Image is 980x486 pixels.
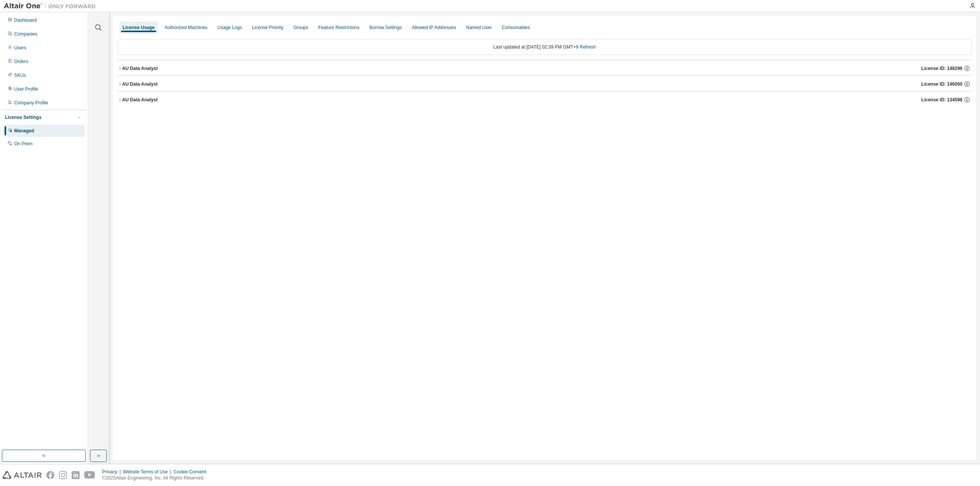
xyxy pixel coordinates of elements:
div: Groups [293,24,308,31]
button: AU Data AnalystLicense ID: 134598 [118,91,972,108]
div: AU Data Analyst [122,97,158,103]
button: AU Data AnalystLicense ID: 146050 [118,76,972,93]
img: facebook.svg [46,471,54,479]
img: Altair One [4,2,100,10]
span: License ID: 134598 [921,97,962,103]
div: Allowed IP Addresses [412,24,456,31]
div: Last updated at: [DATE] 02:39 PM GMT+9 [118,39,972,55]
div: Named User [466,24,492,31]
img: youtube.svg [84,471,95,479]
button: AU Data AnalystLicense ID: 148296 [118,60,972,77]
div: Borrow Settings [369,24,402,31]
div: AU Data Analyst [122,81,158,87]
span: License ID: 148296 [921,65,962,72]
img: linkedin.svg [72,471,80,479]
a: Refresh [580,44,596,50]
div: Feature Restrictions [318,24,359,31]
img: instagram.svg [59,471,67,479]
div: On Prem [14,141,33,147]
div: Orders [14,59,28,65]
div: License Priority [252,24,283,31]
div: AU Data Analyst [122,65,158,72]
div: Website Terms of Use [123,469,173,475]
span: License ID: 146050 [921,81,962,87]
div: User Profile [14,86,38,92]
div: Privacy [102,469,123,475]
img: altair_logo.svg [2,471,42,479]
p: © 2025 Altair Engineering, Inc. All Rights Reserved. [102,475,211,481]
div: Dashboard [14,17,37,23]
div: Authorized Machines [165,24,207,31]
div: Companies [14,31,38,37]
div: SKUs [14,72,26,78]
div: License Usage [122,24,155,31]
div: Cookie Consent [173,469,211,475]
div: Managed [14,128,34,134]
div: License Settings [5,114,41,120]
div: Consumables [502,24,530,31]
div: Usage Logs [217,24,242,31]
div: Users [14,45,26,51]
div: Company Profile [14,100,48,106]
